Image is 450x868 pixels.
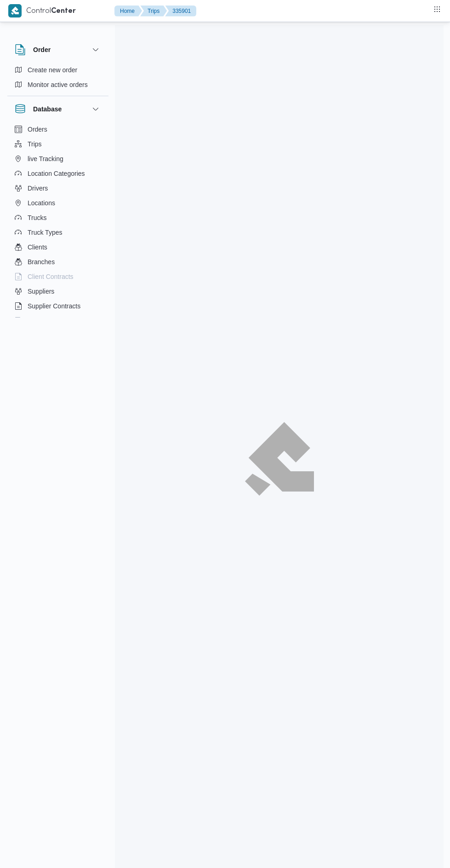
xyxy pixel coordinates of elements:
span: Monitor active orders [28,79,88,90]
button: Create new order [11,63,105,77]
button: Drivers [11,181,105,196]
button: Monitor active orders [11,77,105,92]
div: Order [7,63,108,96]
span: Create new order [28,64,77,75]
button: Trucks [11,210,105,225]
span: Client Contracts [28,271,74,282]
button: Locations [11,196,105,210]
button: Order [15,44,101,55]
button: Suppliers [11,284,105,299]
span: Location Categories [28,168,85,179]
button: Truck Types [11,225,105,240]
button: Orders [11,122,105,137]
h3: Order [33,44,51,55]
button: 335901 [165,6,196,17]
span: Clients [28,242,47,253]
div: Database [7,122,108,321]
button: Location Categories [11,166,105,181]
button: Client Contracts [11,269,105,284]
button: Trips [140,6,167,17]
span: Trucks [28,212,46,223]
span: Suppliers [28,286,54,297]
span: Orders [28,124,47,135]
button: Supplier Contracts [11,299,105,313]
span: Trips [28,139,42,150]
button: Devices [11,313,105,328]
button: Branches [11,255,105,269]
button: Home [114,6,142,17]
h3: Database [33,104,62,115]
span: Branches [28,256,55,267]
img: X8yXhbKr1z7QwAAAABJRU5ErkJggg== [8,4,22,17]
span: live Tracking [28,153,63,164]
button: Database [15,104,101,115]
span: Supplier Contracts [28,301,80,312]
span: Locations [28,197,55,208]
span: Truck Types [28,227,62,238]
b: Center [51,8,76,15]
span: Devices [28,315,51,326]
button: Clients [11,240,105,255]
button: Trips [11,137,105,151]
span: Drivers [28,183,48,194]
button: live Tracking [11,151,105,166]
img: ILLA Logo [250,428,309,490]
